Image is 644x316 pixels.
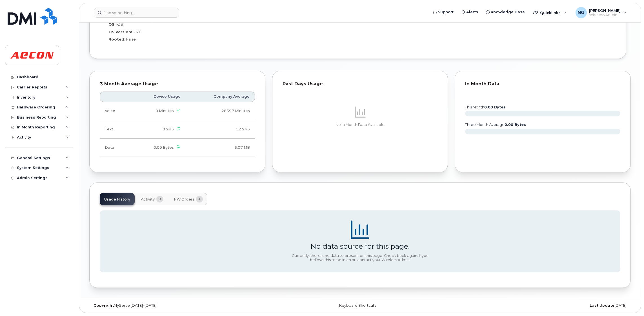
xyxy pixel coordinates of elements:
span: 0 Minutes [156,109,174,113]
span: 26.0 [133,30,141,34]
span: 0 SMS [163,127,174,131]
span: NG [578,9,585,16]
a: Support [429,6,458,18]
td: 52 SMS [186,120,255,139]
span: Knowledge Base [491,9,525,15]
tspan: 0.00 Bytes [505,123,526,127]
span: HW Orders [174,197,194,202]
div: Past Days Usage [283,81,438,87]
label: OS Version: [108,29,132,35]
text: this month [465,105,506,109]
a: Alerts [458,6,482,18]
strong: Last Update [590,303,614,308]
span: Wireless Admin [589,13,621,17]
div: In Month Data [465,81,620,87]
td: Data [100,139,130,157]
div: Currently, there is no data to present on this page. Check back again. If you believe this to be ... [290,253,430,262]
div: Quicklinks [529,7,570,18]
td: Text [100,120,130,139]
span: [PERSON_NAME] [589,8,621,13]
tspan: 0.00 Bytes [484,105,506,109]
text: three month average [465,123,526,127]
span: Alerts [466,9,478,15]
a: Knowledge Base [482,6,529,18]
p: No In Month Data Available [283,122,438,127]
input: Find something... [94,8,179,18]
span: 9 [156,196,163,202]
span: Support [438,9,454,15]
td: Voice [100,102,130,120]
span: False [126,37,136,41]
span: iOS [116,22,123,26]
td: 6.07 MB [186,139,255,157]
strong: Copyright [94,303,114,308]
label: OS: [108,22,116,27]
div: MyServe [DATE]–[DATE] [89,303,270,308]
div: [DATE] [450,303,631,308]
div: Nicole Guida [572,7,630,18]
span: Quicklinks [540,10,561,15]
label: Rooted: [108,37,125,42]
span: 0.00 Bytes [154,145,174,150]
th: Company Average [186,92,255,102]
a: Keyboard Shortcuts [339,303,376,308]
th: Device Usage [130,92,186,102]
td: 28397 Minutes [186,102,255,120]
span: Activity [141,197,155,202]
span: 1 [196,196,203,202]
div: No data source for this page. [310,242,410,250]
div: 3 Month Average Usage [100,81,255,87]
